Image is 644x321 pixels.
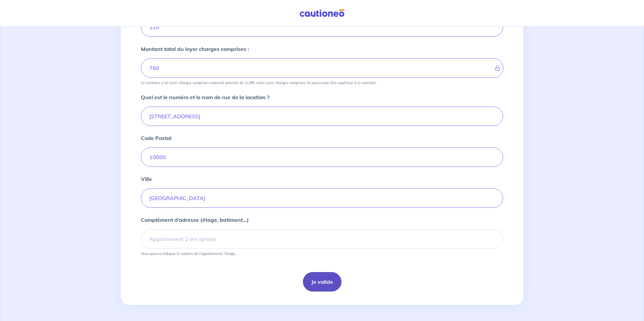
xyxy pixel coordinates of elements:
input: Ex: 165 avenue de Bretagne [141,107,503,126]
p: Code Postal [141,134,171,142]
p: Ville [141,175,152,183]
p: Quel est le numéro et le nom de rue de la location ? [141,93,269,101]
button: Je valide [303,272,341,292]
input: Appartement 2 (en option) [141,229,503,249]
p: Vous pouvez indiquer le numéro de l’appartement, l’étage... [141,251,237,256]
p: Le locataire a un loyer charges comprises maximal autorisé de 1129€, votre loyer charges comprise... [141,80,376,85]
input: Ex: Lille [141,188,503,208]
p: Complément d’adresse (étage, batiment...) [141,216,249,224]
img: Cautioneo [297,9,347,17]
input: Ex: 59000 [141,147,503,167]
p: Montant total du loyer charges comprises : [141,45,249,53]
